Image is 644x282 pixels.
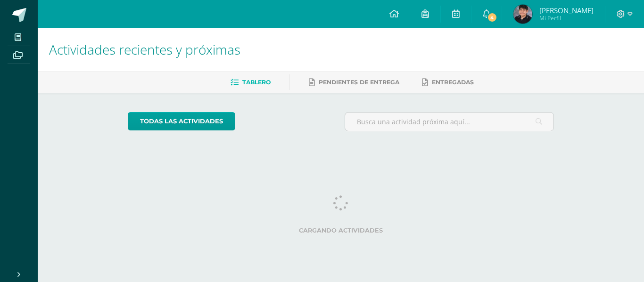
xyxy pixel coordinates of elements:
[487,12,497,23] span: 4
[539,14,594,22] span: Mi Perfil
[128,112,235,130] a: todas las Actividades
[49,40,240,58] span: Actividades recientes y próximas
[242,79,271,86] span: Tablero
[345,113,554,131] input: Busca una actividad próxima aquí...
[231,75,271,90] a: Tablero
[432,79,474,86] span: Entregadas
[128,227,554,234] label: Cargando actividades
[513,5,532,24] img: 27e538b6313b3d7db7c09170a7e738c5.png
[539,6,594,15] span: [PERSON_NAME]
[422,75,474,90] a: Entregadas
[309,75,399,90] a: Pendientes de entrega
[319,79,399,86] span: Pendientes de entrega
